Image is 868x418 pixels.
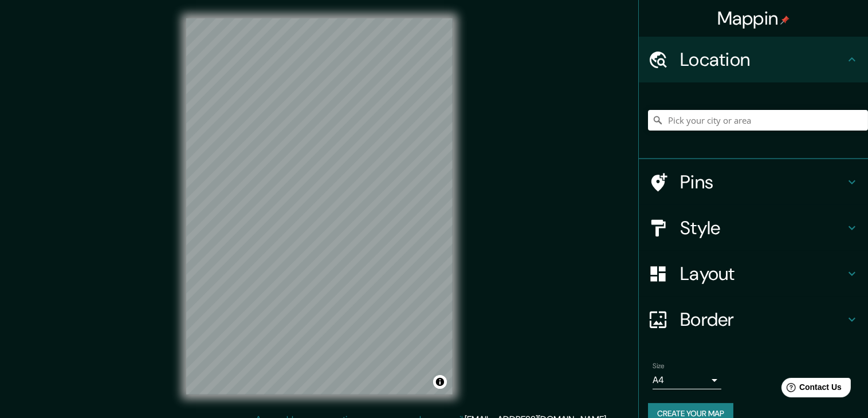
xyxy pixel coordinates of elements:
h4: Mappin [717,7,790,30]
h4: Layout [680,262,845,285]
iframe: Help widget launcher [766,373,855,405]
input: Pick your city or area [648,110,868,131]
label: Size [653,361,665,371]
h4: Location [680,48,845,71]
div: Pins [639,159,868,205]
div: A4 [653,371,721,389]
h4: Border [680,308,845,331]
img: pin-icon.png [780,15,790,25]
div: Border [639,297,868,342]
div: Location [639,37,868,82]
h4: Style [680,216,845,239]
div: Style [639,205,868,251]
h4: Pins [680,171,845,194]
canvas: Map [186,18,453,395]
div: Layout [639,251,868,297]
button: Toggle attribution [433,375,447,389]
